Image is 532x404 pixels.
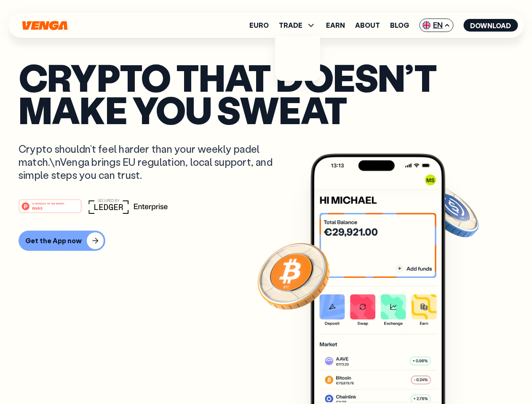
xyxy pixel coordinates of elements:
div: Get the App now [25,237,82,245]
a: Get the App now [19,231,513,251]
button: Download [463,19,518,32]
p: Crypto shouldn’t feel harder than your weekly padel match.\nVenga brings EU regulation, local sup... [19,142,285,182]
span: EN [419,19,453,32]
a: Earn [326,22,345,29]
a: Blog [390,22,409,29]
img: USDC coin [420,181,481,242]
img: Bitcoin [256,238,331,314]
tspan: #1 PRODUCT OF THE MONTH [32,202,64,205]
tspan: Web3 [32,205,43,210]
span: TRADE [279,22,302,29]
span: TRADE [279,20,316,30]
svg: Home [21,21,68,30]
button: Get the App now [19,231,105,251]
img: flag-uk [422,21,430,29]
a: Euro [249,22,269,29]
a: About [355,22,380,29]
a: #1 PRODUCT OF THE MONTHWeb3 [19,204,82,215]
p: Crypto that doesn’t make you sweat [19,61,513,125]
